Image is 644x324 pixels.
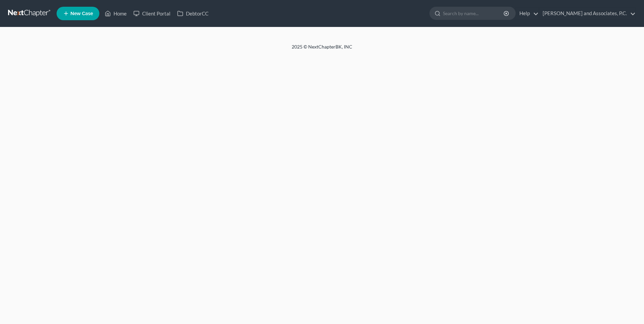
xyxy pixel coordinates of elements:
a: [PERSON_NAME] and Associates, P.C. [539,7,636,20]
a: Help [516,7,539,20]
span: New Case [70,11,93,16]
a: DebtorCC [174,7,212,20]
a: Client Portal [130,7,174,20]
div: 2025 © NextChapterBK, INC [130,43,514,56]
input: Search by name... [443,7,505,20]
a: Home [101,7,130,20]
